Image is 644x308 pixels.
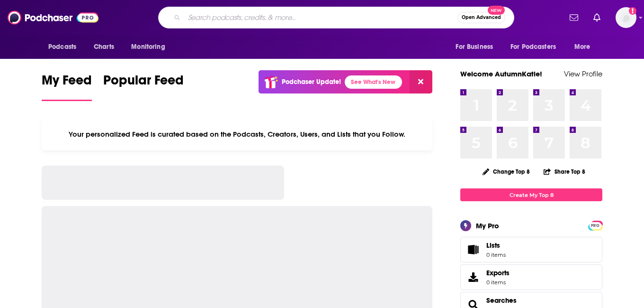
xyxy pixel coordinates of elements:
button: open menu [568,38,602,56]
span: Lists [486,241,500,250]
a: My Feed [42,72,92,101]
a: Exports [460,264,602,290]
span: Logged in as AutumnKatie [616,7,636,28]
button: Share Top 8 [543,162,586,181]
a: See What's New [345,75,402,89]
button: open menu [125,38,177,56]
img: Podchaser - Follow, Share and Rate Podcasts [8,9,98,27]
span: For Business [456,40,493,54]
span: Exports [486,269,510,277]
button: Show profile menu [616,7,636,28]
p: Podchaser Update! [282,78,341,86]
svg: Add a profile image [629,7,636,15]
span: For Podcasters [510,40,556,54]
button: Open AdvancedNew [457,12,505,23]
a: Searches [486,296,517,305]
button: open menu [504,38,570,56]
span: Monitoring [131,40,165,54]
div: Your personalized Feed is curated based on the Podcasts, Creators, Users, and Lists that you Follow. [42,118,432,150]
span: Charts [94,40,114,54]
a: PRO [590,222,601,229]
a: Create My Top 8 [460,188,602,201]
span: 0 items [486,252,506,258]
a: Show notifications dropdown [590,9,604,26]
span: Popular Feed [103,72,184,94]
input: Search podcasts, credits, & more... [184,10,457,25]
span: 0 items [486,279,510,286]
span: Lists [486,241,506,250]
span: Podcasts [48,40,76,54]
span: My Feed [42,72,92,94]
img: User Profile [616,7,636,28]
a: Popular Feed [103,72,184,101]
button: open menu [449,38,505,56]
span: More [574,40,590,54]
a: Welcome AutumnKatie! [460,69,542,78]
button: Change Top 8 [477,166,536,177]
button: open menu [42,38,89,56]
a: Charts [88,38,120,56]
div: My Pro [476,221,499,230]
a: View Profile [564,69,602,78]
div: Search podcasts, credits, & more... [158,7,514,28]
span: Lists [464,243,483,256]
span: Open Advanced [462,15,501,20]
span: PRO [590,222,601,229]
a: Lists [460,237,602,262]
span: New [488,6,505,15]
a: Show notifications dropdown [566,9,582,26]
span: Exports [464,271,483,284]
